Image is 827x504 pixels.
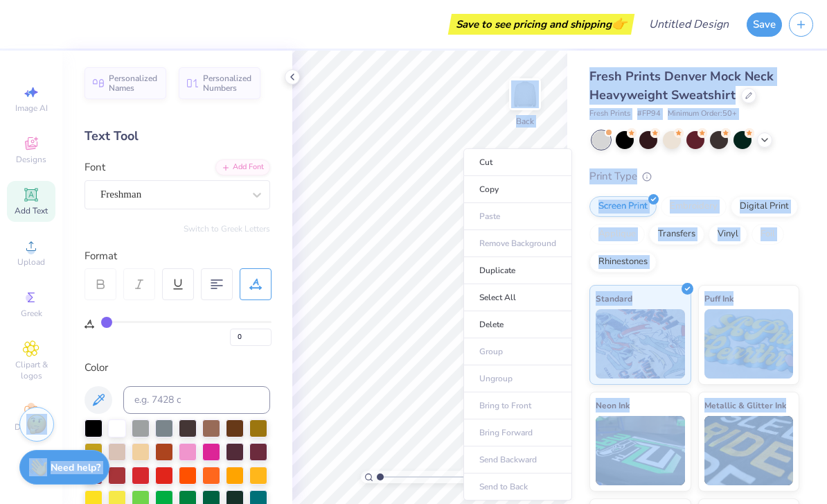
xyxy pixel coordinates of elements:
[589,224,645,245] div: Applique
[463,311,572,338] li: Delete
[596,309,685,379] img: Standard
[704,309,794,379] img: Puff Ink
[463,148,572,176] li: Cut
[452,14,631,35] div: Save to see pricing and shipping
[463,176,572,203] li: Copy
[704,416,794,485] img: Metallic & Glitter Ink
[184,223,270,234] button: Switch to Greek Letters
[123,386,270,414] input: e.g. 7428 c
[15,422,48,433] span: Decorate
[637,108,661,120] span: # FP94
[589,196,657,217] div: Screen Print
[109,73,158,93] span: Personalized Names
[203,73,252,93] span: Personalized Numbers
[215,159,270,175] div: Add Font
[589,252,657,272] div: Rhinestones
[15,205,48,216] span: Add Text
[704,398,786,412] span: Metallic & Glitter Ink
[638,10,740,38] input: Untitled Design
[589,168,799,184] div: Print Type
[16,154,46,165] span: Designs
[516,115,534,128] div: Back
[752,224,784,245] div: Foil
[704,291,733,306] span: Puff Ink
[612,15,627,32] span: 👉
[51,461,100,474] strong: Need help?
[85,248,272,264] div: Format
[463,257,572,284] li: Duplicate
[596,416,685,485] img: Neon Ink
[17,257,45,268] span: Upload
[7,359,55,381] span: Clipart & logos
[15,103,48,114] span: Image AI
[589,108,630,120] span: Fresh Prints
[731,196,798,217] div: Digital Print
[661,196,727,217] div: Embroidery
[511,80,539,108] img: Back
[463,284,572,311] li: Select All
[668,108,737,120] span: Minimum Order: 50 +
[596,291,632,306] span: Standard
[649,224,704,245] div: Transfers
[589,68,774,103] span: Fresh Prints Denver Mock Neck Heavyweight Sweatshirt
[596,398,630,412] span: Neon Ink
[747,12,782,37] button: Save
[85,127,270,146] div: Text Tool
[85,159,105,175] label: Font
[709,224,747,245] div: Vinyl
[21,308,42,319] span: Greek
[85,360,270,376] div: Color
